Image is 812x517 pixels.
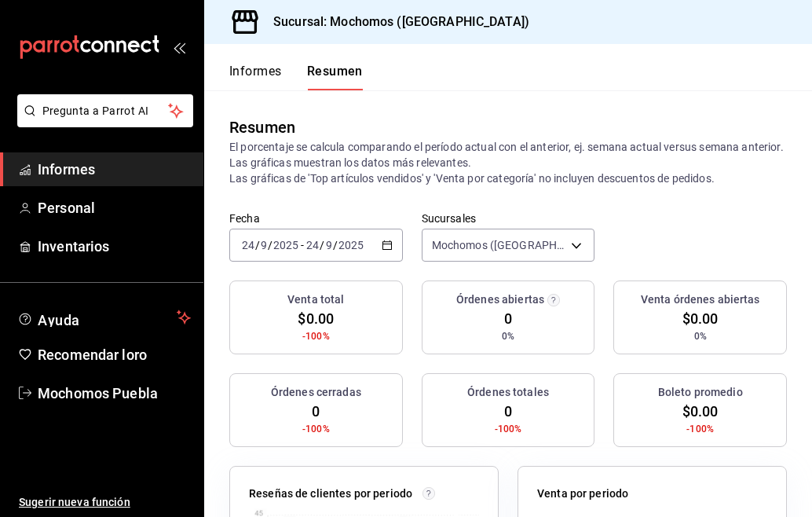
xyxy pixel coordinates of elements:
[38,161,95,178] font: Informes
[229,118,295,137] font: Resumen
[537,487,628,500] font: Venta por periodo
[11,114,193,130] a: Pregunta a Parrot AI
[502,331,514,342] font: 0%
[38,312,80,328] font: Ayuda
[17,94,193,127] button: Pregunta a Parrot AI
[338,239,364,251] input: ----
[255,239,260,251] font: /
[307,64,363,79] font: Resumen
[305,239,320,251] input: --
[325,239,333,251] input: --
[504,403,512,420] font: 0
[312,403,320,420] font: 0
[302,331,330,342] font: -100%
[260,239,268,251] input: --
[658,386,743,398] font: Boleto promedio
[302,423,330,434] font: -100%
[432,239,606,251] font: Mochomos ([GEOGRAPHIC_DATA])
[42,104,149,117] font: Pregunta a Parrot AI
[229,211,260,224] font: Fecha
[38,385,158,401] font: Mochomos Puebla
[682,403,719,420] font: $0.00
[229,172,715,185] font: Las gráficas de 'Top artículos vendidos' y 'Venta por categoría' no incluyen descuentos de pedidos.
[686,423,714,434] font: -100%
[301,239,304,251] font: -
[38,238,109,255] font: Inventarios
[504,310,512,327] font: 0
[229,64,282,79] font: Informes
[38,346,147,363] font: Recomendar loro
[273,14,529,29] font: Sucursal: Mochomos ([GEOGRAPHIC_DATA])
[241,239,255,251] input: --
[682,310,719,327] font: $0.00
[333,239,338,251] font: /
[298,310,334,327] font: $0.00
[694,331,707,342] font: 0%
[272,239,299,251] input: ----
[229,63,363,90] div: pestañas de navegación
[320,239,324,251] font: /
[229,141,784,169] font: El porcentaje se calcula comparando el período actual con el anterior, ej. semana actual versus s...
[173,41,185,53] button: abrir_cajón_menú
[38,200,95,216] font: Personal
[467,386,549,398] font: Órdenes totales
[456,293,544,306] font: Órdenes abiertas
[641,293,760,306] font: Venta órdenes abiertas
[495,423,522,434] font: -100%
[271,386,361,398] font: Órdenes cerradas
[249,487,412,500] font: Reseñas de clientes por periodo
[422,211,476,224] font: Sucursales
[287,293,344,306] font: Venta total
[268,239,272,251] font: /
[19,496,130,508] font: Sugerir nueva función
